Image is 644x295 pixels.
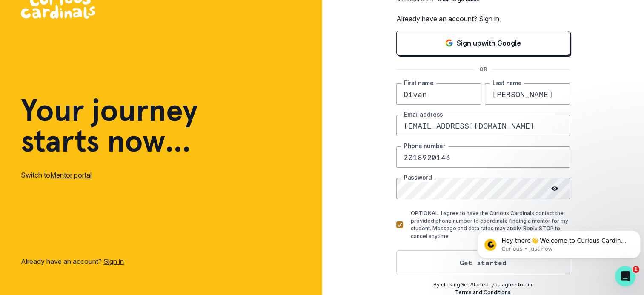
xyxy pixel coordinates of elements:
[411,209,570,240] p: OPTIONAL: I agree to have the Curious Cardinals contact the provided phone number to coordinate f...
[50,171,92,179] a: Mentor portal
[28,25,155,66] span: Hey there👋 Welcome to Curious Cardinals 🙌 Take a look around! If you have any questions or are ex...
[396,14,570,24] p: Already have an account?
[396,281,570,289] p: By clicking Get Started , you agree to our
[21,95,198,156] h1: Your journey starts now...
[21,256,124,266] p: Already have an account?
[103,257,124,266] a: Sign in
[479,14,499,23] a: Sign in
[28,33,156,40] p: Message from Curious, sent Just now
[396,31,570,55] button: Sign in with Google (GSuite)
[396,250,570,275] button: Get started
[474,66,492,73] p: OR
[474,212,644,272] iframe: Intercom notifications message
[633,266,639,273] span: 1
[457,38,521,48] p: Sign up with Google
[615,266,635,286] iframe: Intercom live chat
[21,171,50,179] span: Switch to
